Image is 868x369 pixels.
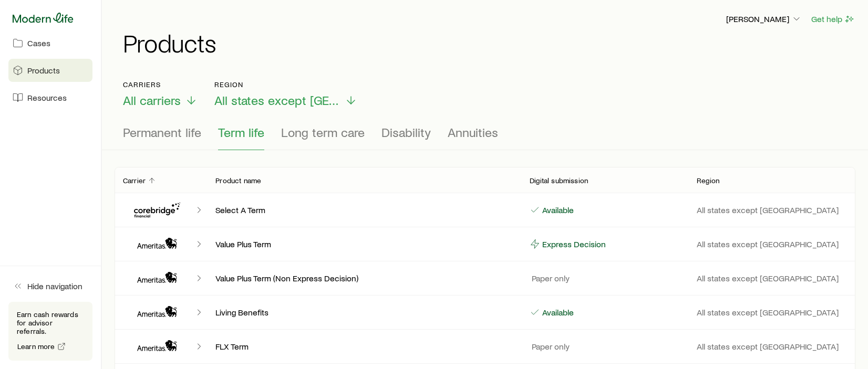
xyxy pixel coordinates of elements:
[214,80,357,108] button: RegionAll states except [GEOGRAPHIC_DATA]
[215,273,513,283] p: Value Plus Term (Non Express Decision)
[697,273,847,283] p: All states except [GEOGRAPHIC_DATA]
[726,14,802,24] p: [PERSON_NAME]
[123,80,198,89] p: Carriers
[214,93,340,108] span: All states except [GEOGRAPHIC_DATA]
[540,239,606,249] p: Express Decision
[27,92,67,103] span: Resources
[530,176,588,185] p: Digital submission
[281,125,365,140] span: Long term care
[530,341,570,352] p: Paper only
[215,239,513,249] p: Value Plus Term
[811,13,855,25] button: Get help
[27,38,50,48] span: Cases
[17,310,84,335] p: Earn cash rewards for advisor referrals.
[27,281,82,291] span: Hide navigation
[123,125,201,140] span: Permanent life
[448,125,498,140] span: Annuities
[697,176,719,185] p: Region
[697,341,847,352] p: All states except [GEOGRAPHIC_DATA]
[123,30,855,55] h1: Products
[540,307,574,318] p: Available
[530,273,570,283] p: Paper only
[218,125,264,140] span: Term life
[214,80,357,89] p: Region
[215,176,261,185] p: Product name
[697,307,847,318] p: All states except [GEOGRAPHIC_DATA]
[123,80,198,108] button: CarriersAll carriers
[8,59,92,82] a: Products
[8,302,92,361] div: Earn cash rewards for advisor referrals.Learn more
[8,275,92,298] button: Hide navigation
[27,65,60,76] span: Products
[697,239,847,249] p: All states except [GEOGRAPHIC_DATA]
[8,86,92,109] a: Resources
[123,176,146,185] p: Carrier
[123,125,847,150] div: Product types
[381,125,431,140] span: Disability
[726,13,802,26] button: [PERSON_NAME]
[215,341,513,352] p: FLX Term
[540,205,574,215] p: Available
[8,31,92,55] a: Cases
[17,343,55,350] span: Learn more
[215,205,513,215] p: Select A Term
[123,93,181,108] span: All carriers
[697,205,847,215] p: All states except [GEOGRAPHIC_DATA]
[215,307,513,318] p: Living Benefits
